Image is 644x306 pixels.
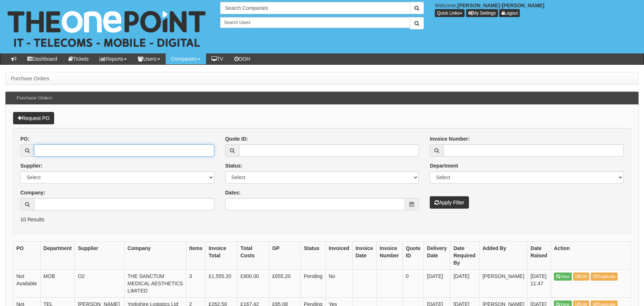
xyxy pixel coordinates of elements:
[450,241,479,269] th: Date Required By
[301,241,325,269] th: Status
[466,9,498,17] a: My Settings
[457,3,544,8] b: [PERSON_NAME]-[PERSON_NAME]
[40,269,75,297] td: MOB
[430,196,469,209] button: Apply Filter
[551,241,631,269] th: Action
[206,269,238,297] td: £1,555.20
[301,269,325,297] td: Pending
[573,273,590,281] a: Edit
[125,241,186,269] th: Company
[229,53,256,64] a: OOH
[75,241,125,269] th: Supplier
[11,75,49,82] li: Purchase Orders
[269,241,301,269] th: GP
[430,135,470,142] label: Invoice Number:
[13,112,54,124] a: Request PO
[13,269,41,297] td: Not Available
[430,162,458,169] label: Department
[269,269,301,297] td: £655.20
[499,9,520,17] a: Logout
[220,17,410,28] input: Search Users
[220,2,410,14] input: Search Companies
[94,53,132,64] a: Reports
[20,216,624,223] p: 10 Results
[206,241,238,269] th: Invoice Total
[403,241,424,269] th: Quote ID
[186,241,206,269] th: Items
[479,269,527,297] td: [PERSON_NAME]
[20,162,42,169] label: Supplier:
[325,269,352,297] td: No
[13,241,41,269] th: PO
[22,53,63,64] a: Dashboard
[166,53,206,64] a: Companies
[63,53,94,64] a: Tickets
[527,241,551,269] th: Date Raised
[325,241,352,269] th: Invoiced
[424,269,450,297] td: [DATE]
[352,241,377,269] th: Invoice Date
[554,273,572,281] a: View
[238,269,269,297] td: £900.00
[403,269,424,297] td: 0
[125,269,186,297] td: THE SANCTUM MEDICAL AESTHETICS LIMITED
[75,269,125,297] td: O2
[591,273,617,281] a: Duplicate
[225,162,242,169] label: Status:
[206,53,229,64] a: TV
[225,189,241,196] label: Dates:
[435,9,465,17] button: Quick Links
[20,189,45,196] label: Company:
[225,135,248,142] label: Quote ID:
[186,269,206,297] td: 3
[132,53,166,64] a: Users
[527,269,551,297] td: [DATE] 11:47
[429,2,644,17] div: Welcome,
[13,92,56,104] h3: Purchase Orders
[377,241,403,269] th: Invoice Number
[20,135,29,142] label: PO:
[450,269,479,297] td: [DATE]
[424,241,450,269] th: Delivery Date
[479,241,527,269] th: Added By
[238,241,269,269] th: Total Costs
[40,241,75,269] th: Department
